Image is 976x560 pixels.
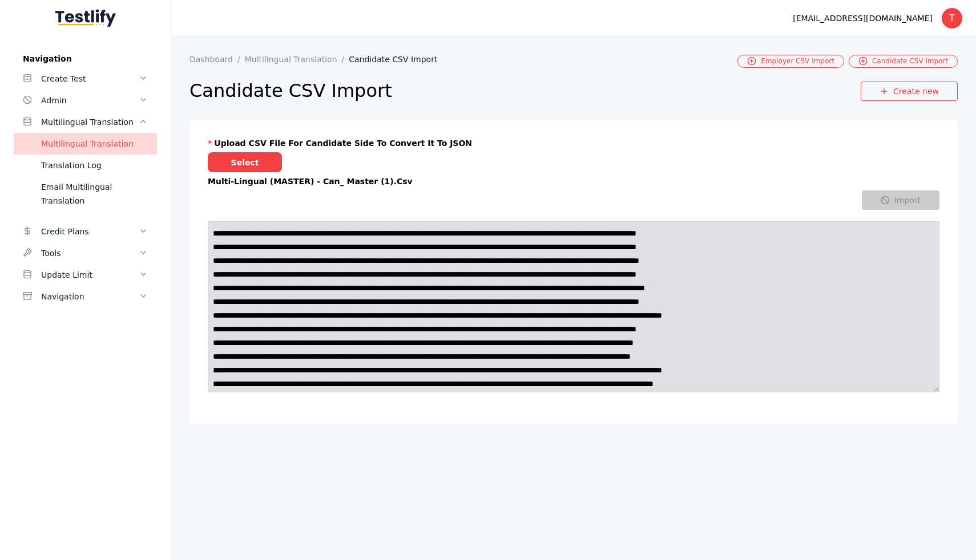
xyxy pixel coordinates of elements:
[41,246,139,260] div: Tools
[849,55,958,68] a: Candidate CSV Import
[737,55,844,68] a: Employer CSV Import
[41,225,139,238] div: Credit Plans
[41,72,139,86] div: Create Test
[862,190,939,210] button: Import
[41,137,148,151] div: Multilingual Translation
[208,139,939,148] label: Upload CSV file for Candidate side to convert it to JSON
[41,115,139,129] div: Multilingual Translation
[208,152,282,172] label: Select
[41,159,148,172] div: Translation Log
[189,55,245,64] a: Dashboard
[942,8,962,29] div: T
[41,268,139,282] div: Update Limit
[14,155,157,176] a: Translation Log
[14,133,157,155] a: Multilingual Translation
[189,79,861,102] h2: Candidate CSV Import
[14,54,157,63] label: Navigation
[41,290,139,303] div: Navigation
[41,180,148,208] div: Email Multilingual Translation
[793,11,933,25] div: [EMAIL_ADDRESS][DOMAIN_NAME]
[14,176,157,212] a: Email Multilingual Translation
[245,55,349,64] a: Multilingual Translation
[349,55,446,64] a: Candidate CSV Import
[41,94,139,107] div: Admin
[861,82,958,101] a: Create new
[208,177,939,186] label: Multi-lingual (MASTER) - Can_ Master (1).csv
[55,9,116,27] img: Testlify - Backoffice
